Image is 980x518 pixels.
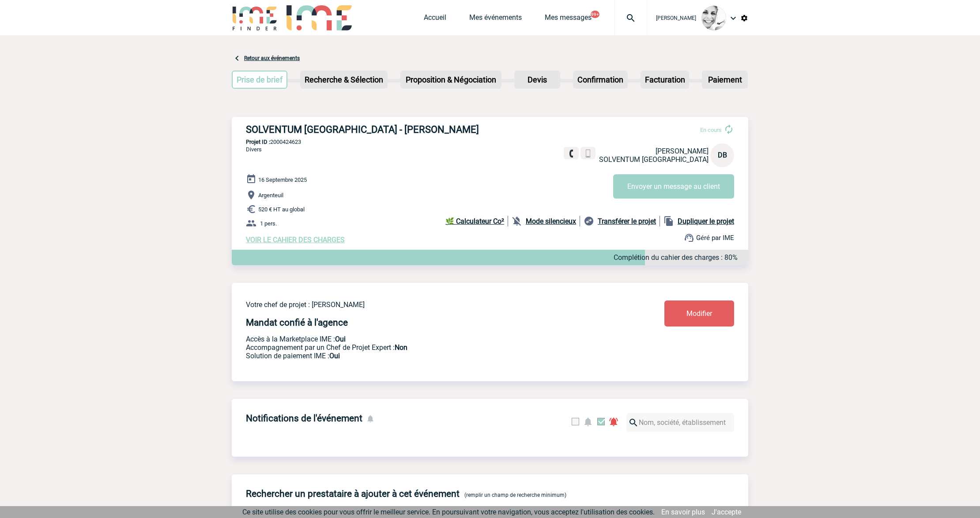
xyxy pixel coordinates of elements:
p: Facturation [641,71,689,88]
p: Confirmation [574,71,627,88]
p: Votre chef de projet : [PERSON_NAME] [246,300,612,309]
h3: SOLVENTUM [GEOGRAPHIC_DATA] - [PERSON_NAME] [246,124,511,135]
b: Mode silencieux [526,217,576,225]
a: En savoir plus [661,508,705,516]
span: En cours [700,127,722,133]
p: Devis [515,71,559,88]
button: 99+ [591,11,599,18]
span: Divers [246,146,262,153]
p: Proposition & Négociation [401,71,501,88]
h4: Notifications de l'événement [246,413,362,424]
p: Prestation payante [246,343,612,352]
b: Transférer le projet [598,217,656,225]
b: Dupliquer le projet [678,217,734,225]
p: Conformité aux process achat client, Prise en charge de la facturation, Mutualisation de plusieur... [246,352,612,360]
b: Projet ID : [246,139,270,145]
a: VOIR LE CAHIER DES CHARGES [246,236,345,244]
h4: Mandat confié à l'agence [246,317,348,328]
a: Mes événements [469,13,522,26]
span: Géré par IME [696,234,734,242]
span: Ce site utilise des cookies pour vous offrir le meilleur service. En poursuivant votre navigation... [242,508,655,516]
b: Oui [335,335,346,343]
span: (remplir un champ de recherche minimum) [464,492,566,498]
span: [PERSON_NAME] [656,15,696,21]
p: 2000424623 [232,139,748,145]
p: Recherche & Sélection [301,71,387,88]
p: Prise de brief [233,71,286,88]
img: fixe.png [567,150,575,158]
a: J'accepte [712,508,741,516]
span: SOLVENTUM [GEOGRAPHIC_DATA] [599,155,709,164]
p: Accès à la Marketplace IME : [246,335,612,343]
span: 16 Septembre 2025 [258,176,307,183]
b: 🌿 Calculateur Co² [445,217,504,225]
a: Retour aux événements [244,55,300,61]
h4: Rechercher un prestataire à ajouter à cet événement [246,488,460,499]
b: Oui [329,352,340,360]
a: Accueil [424,13,446,26]
img: portable.png [584,150,592,158]
span: Modifier [686,309,712,318]
span: DB [718,151,727,159]
img: IME-Finder [232,5,278,30]
a: Mes messages [545,13,592,26]
img: file_copy-black-24dp.png [663,216,674,226]
b: Non [395,343,407,352]
p: Paiement [703,71,747,88]
img: 103013-0.jpeg [701,6,726,30]
button: Envoyer un message au client [613,174,734,199]
span: 1 pers. [260,220,277,227]
a: 🌿 Calculateur Co² [445,216,508,226]
span: [PERSON_NAME] [656,147,709,155]
img: support.png [684,233,694,243]
span: Argenteuil [258,192,283,199]
span: 520 € HT au global [258,206,305,213]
